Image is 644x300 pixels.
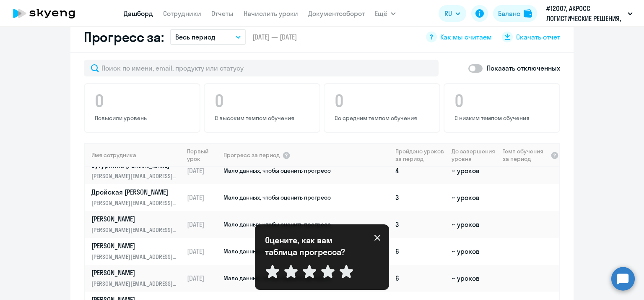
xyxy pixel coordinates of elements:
td: ~ уроков [448,238,499,265]
td: [DATE] [184,184,223,211]
td: [DATE] [184,211,223,238]
span: RU [444,8,452,18]
td: [DATE] [184,238,223,265]
p: [PERSON_NAME] [91,214,178,224]
button: Балансbalance [493,5,537,22]
a: Бутурнина [PERSON_NAME][PERSON_NAME][EMAIL_ADDRESS][DOMAIN_NAME] [91,161,183,181]
p: Показать отключенных [487,63,560,73]
td: ~ уроков [448,211,499,238]
div: Баланс [498,8,520,18]
a: [PERSON_NAME][PERSON_NAME][EMAIL_ADDRESS][DOMAIN_NAME] [91,241,183,261]
td: ~ уроков [448,265,499,292]
p: #12007, АКРОСС ЛОГИСТИЧЕСКИЕ РЕШЕНИЯ, ООО [546,3,624,24]
th: Имя сотрудника [85,143,184,167]
a: Сотрудники [163,9,201,18]
p: [PERSON_NAME][EMAIL_ADDRESS][DOMAIN_NAME] [91,171,178,181]
button: Ещё [375,5,396,22]
p: Дройская [PERSON_NAME] [91,187,178,197]
a: Отчеты [211,9,234,18]
td: ~ уроков [448,184,499,211]
span: [DATE] — [DATE] [252,32,297,42]
button: RU [439,5,466,22]
img: balance [524,9,532,18]
span: Мало данных, чтобы оценить прогресс [223,221,331,228]
span: Мало данных, чтобы оценить прогресс [223,167,331,174]
p: [PERSON_NAME][EMAIL_ADDRESS][DOMAIN_NAME] [91,252,178,261]
td: 3 [392,211,448,238]
td: 4 [392,157,448,184]
p: [PERSON_NAME] [91,241,178,250]
p: Оцените, как вам таблица прогресса? [265,234,357,258]
button: Весь период [170,29,246,45]
th: До завершения уровня [448,143,499,167]
p: [PERSON_NAME] [91,268,178,277]
th: Первый урок [184,143,223,167]
button: #12007, АКРОСС ЛОГИСТИЧЕСКИЕ РЕШЕНИЯ, ООО [542,3,637,24]
span: Как мы считаем [440,32,492,42]
span: Прогресс за период [223,151,280,159]
p: [PERSON_NAME][EMAIL_ADDRESS][DOMAIN_NAME] [91,279,178,288]
a: Дройская [PERSON_NAME][PERSON_NAME][EMAIL_ADDRESS][DOMAIN_NAME] [91,187,183,208]
a: [PERSON_NAME][PERSON_NAME][EMAIL_ADDRESS][DOMAIN_NAME] [91,214,183,234]
p: [PERSON_NAME][EMAIL_ADDRESS][DOMAIN_NAME] [91,225,178,234]
td: 6 [392,238,448,265]
td: 3 [392,184,448,211]
span: Ещё [375,8,387,18]
td: 6 [392,265,448,292]
span: Мало данных, чтобы оценить прогресс [223,274,331,282]
th: Пройдено уроков за период [392,143,448,167]
span: Темп обучения за период [503,147,548,163]
p: [PERSON_NAME][EMAIL_ADDRESS][DOMAIN_NAME] [91,198,178,208]
span: Мало данных, чтобы оценить прогресс [223,194,331,201]
td: [DATE] [184,265,223,292]
a: Начислить уроки [244,9,298,18]
h2: Прогресс за: [84,29,164,45]
td: [DATE] [184,157,223,184]
p: Весь период [175,32,216,42]
td: ~ уроков [448,157,499,184]
input: Поиск по имени, email, продукту или статусу [84,60,439,76]
a: [PERSON_NAME][PERSON_NAME][EMAIL_ADDRESS][DOMAIN_NAME] [91,268,183,288]
a: Документооборот [308,9,365,18]
a: Дашборд [124,9,153,18]
span: Мало данных, чтобы оценить прогресс [223,247,331,255]
span: Скачать отчет [516,32,560,42]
